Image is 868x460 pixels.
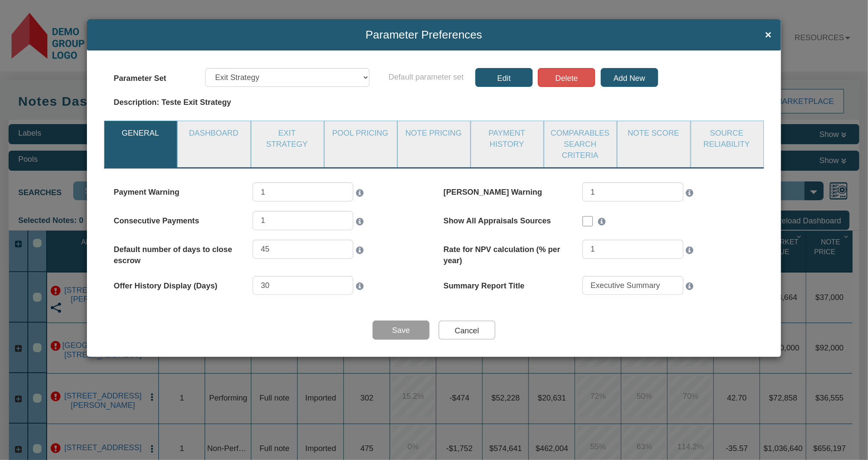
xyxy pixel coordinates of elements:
[325,121,396,145] a: Pool Pricing
[444,276,573,291] label: Summary Report Title
[444,240,573,266] label: Rate for NPV calculation (% per year)
[601,68,658,87] input: Add New
[471,121,543,156] a: Payment History
[104,68,196,84] label: Parameter Set
[398,121,469,145] a: Note Pricing
[388,67,470,81] span: Default parameter set
[544,121,616,167] a: Comparables Search Criteria
[96,29,752,41] span: Parameter Preferences
[373,321,430,340] input: Save
[104,121,176,145] a: General
[617,121,689,145] a: Note Score
[538,68,595,87] input: Delete
[691,121,763,156] a: Source Reliability
[765,29,772,41] span: ×
[444,211,573,226] label: Show All Appraisals Sources
[178,121,249,145] a: Dashboard
[114,182,243,198] label: Payment Warning
[114,97,231,108] label: Description: Teste Exit Strategy
[251,121,323,156] a: Exit Strategy
[444,182,573,198] label: [PERSON_NAME] Warning
[438,321,496,340] input: Cancel
[475,68,533,87] input: Edit
[114,211,243,226] label: Consecutive Payments
[114,240,243,266] label: Default number of days to close escrow
[114,276,243,291] label: Offer History Display (Days)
